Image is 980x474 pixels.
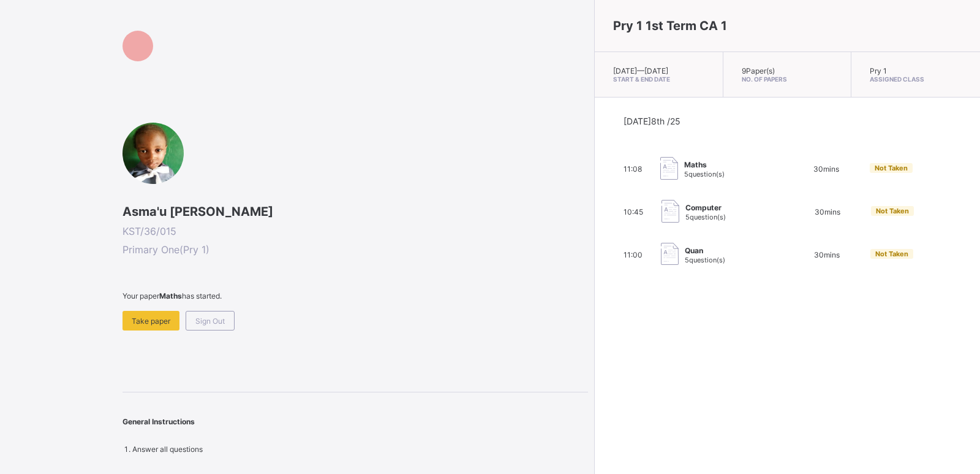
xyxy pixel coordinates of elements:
b: Maths [159,291,182,300]
span: 30 mins [814,250,840,259]
img: take_paper.cd97e1aca70de81545fe8e300f84619e.svg [661,243,679,266]
span: Sign Out [195,316,225,326]
span: 5 question(s) [685,213,726,221]
span: [DATE] 8th /25 [624,116,680,126]
span: [DATE] — [DATE] [613,66,668,75]
span: Pry 1 [870,66,887,75]
span: 9 Paper(s) [742,66,775,75]
img: take_paper.cd97e1aca70de81545fe8e300f84619e.svg [660,157,678,180]
span: 5 question(s) [685,256,725,264]
span: Computer [685,203,726,212]
span: 30 mins [813,164,839,174]
span: Your paper has started. [123,291,588,300]
span: General Instructions [123,417,195,426]
span: No. of Papers [742,75,833,83]
span: Pry 1 1st Term CA 1 [613,18,727,33]
span: Not Taken [876,207,909,215]
span: Take paper [132,316,170,326]
span: Quan [685,246,725,255]
span: Not Taken [875,250,908,258]
span: Maths [684,160,725,169]
span: Answer all questions [132,445,203,454]
span: Start & End Date [613,75,704,83]
span: Not Taken [875,164,908,172]
span: 5 question(s) [684,170,725,178]
span: 30 mins [815,207,840,216]
img: take_paper.cd97e1aca70de81545fe8e300f84619e.svg [661,200,679,223]
span: 11:08 [624,164,642,174]
span: Asma'u [PERSON_NAME] [123,204,588,219]
span: 10:45 [624,207,643,216]
span: 11:00 [624,250,643,259]
span: Primary One ( Pry 1 ) [123,243,588,256]
span: KST/36/015 [123,225,588,237]
span: Assigned Class [870,75,962,83]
